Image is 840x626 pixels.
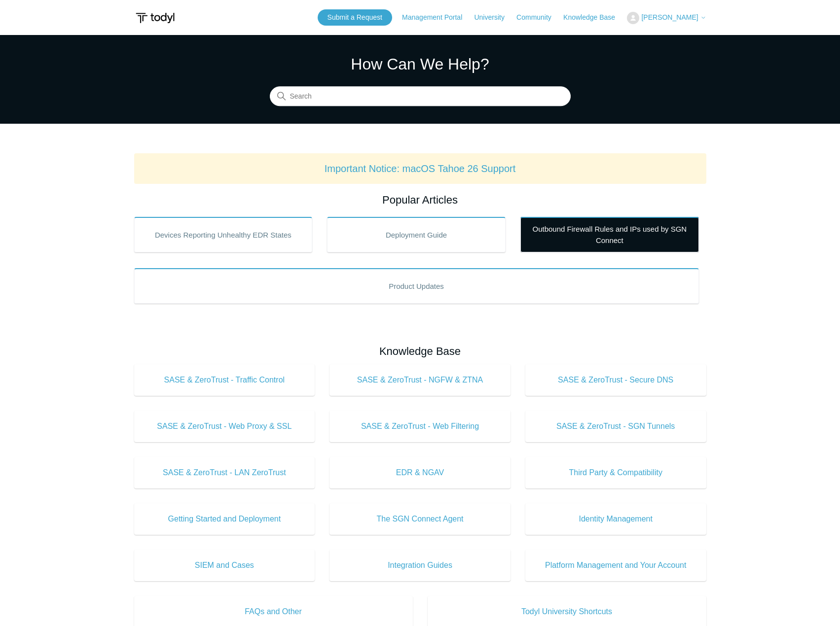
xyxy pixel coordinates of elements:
a: Identity Management [525,503,706,535]
a: SASE & ZeroTrust - SGN Tunnels [525,411,706,442]
a: Devices Reporting Unhealthy EDR States [134,217,313,252]
h1: How Can We Help? [270,52,571,76]
span: SASE & ZeroTrust - Web Filtering [344,420,496,432]
a: The SGN Connect Agent [329,503,511,535]
span: Identity Management [540,513,692,525]
span: SASE & ZeroTrust - Web Proxy & SSL [149,420,300,432]
span: SASE & ZeroTrust - NGFW & ZTNA [344,374,496,386]
a: SIEM and Cases [134,550,315,581]
a: SASE & ZeroTrust - Web Proxy & SSL [134,411,315,442]
a: Outbound Firewall Rules and IPs used by SGN Connect [520,217,699,252]
span: Platform Management and Your Account [540,559,692,571]
span: Getting Started and Deployment [149,513,300,525]
span: SASE & ZeroTrust - Traffic Control [149,374,300,386]
span: EDR & NGAV [344,467,496,479]
a: Management Portal [402,12,472,23]
a: Knowledge Base [563,12,625,23]
a: University [474,12,514,23]
span: SIEM and Cases [149,559,300,571]
span: SASE & ZeroTrust - LAN ZeroTrust [149,467,300,479]
h2: Knowledge Base [134,343,706,359]
span: SASE & ZeroTrust - SGN Tunnels [540,420,692,432]
a: SASE & ZeroTrust - LAN ZeroTrust [134,457,315,488]
a: Platform Management and Your Account [525,550,706,581]
a: EDR & NGAV [329,457,511,488]
a: Third Party & Compatibility [525,457,706,488]
a: Integration Guides [329,550,511,581]
button: [PERSON_NAME] [627,12,706,24]
a: SASE & ZeroTrust - Secure DNS [525,364,706,396]
span: SASE & ZeroTrust - Secure DNS [540,374,692,386]
h2: Popular Articles [134,192,706,208]
a: Community [516,12,561,23]
span: Integration Guides [344,559,496,571]
a: Product Updates [134,268,699,304]
span: Third Party & Compatibility [540,467,692,479]
span: [PERSON_NAME] [641,13,698,21]
a: SASE & ZeroTrust - Web Filtering [329,411,511,442]
span: Todyl University Shortcuts [442,606,692,618]
a: SASE & ZeroTrust - Traffic Control [134,364,315,396]
a: Submit a Request [318,9,392,26]
input: Search [270,87,571,106]
a: Important Notice: macOS Tahoe 26 Support [325,163,516,174]
span: The SGN Connect Agent [344,513,496,525]
img: Todyl Support Center Help Center home page [134,9,176,27]
span: FAQs and Other [149,606,398,618]
a: Deployment Guide [327,217,506,252]
a: Getting Started and Deployment [134,503,315,535]
a: SASE & ZeroTrust - NGFW & ZTNA [329,364,511,396]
